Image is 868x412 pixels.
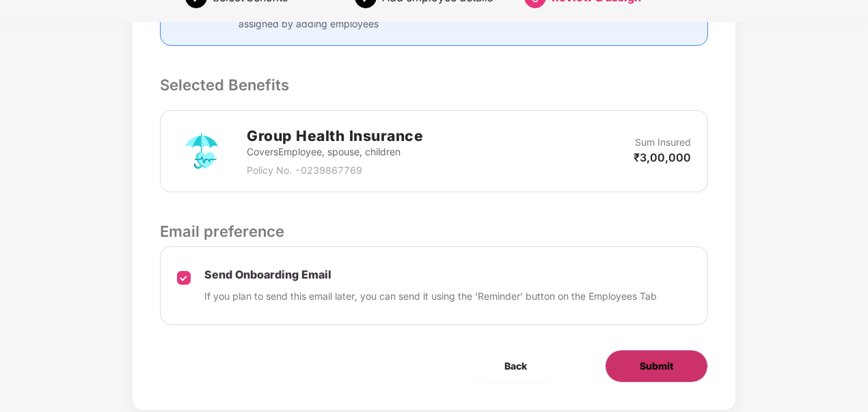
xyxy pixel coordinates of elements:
[605,350,708,383] button: Submit
[160,73,708,96] p: Selected Benefits
[635,135,691,150] p: Sum Insured
[504,359,527,374] span: Back
[160,220,708,243] p: Email preference
[204,289,657,304] p: If you plan to send this email later, you can send it using the ‘Reminder’ button on the Employee...
[247,144,423,159] p: Covers Employee, spouse, children
[177,127,226,176] img: svg+xml;base64,PHN2ZyB4bWxucz0iaHR0cDovL3d3dy53My5vcmcvMjAwMC9zdmciIHdpZHRoPSI3MiIgaGVpZ2h0PSI3Mi...
[247,125,423,147] h2: Group Health Insurance
[247,163,423,178] p: Policy No. - 0239867769
[640,359,673,374] span: Submit
[470,350,561,383] button: Back
[634,150,691,165] p: ₹3,00,000
[204,268,657,282] p: Send Onboarding Email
